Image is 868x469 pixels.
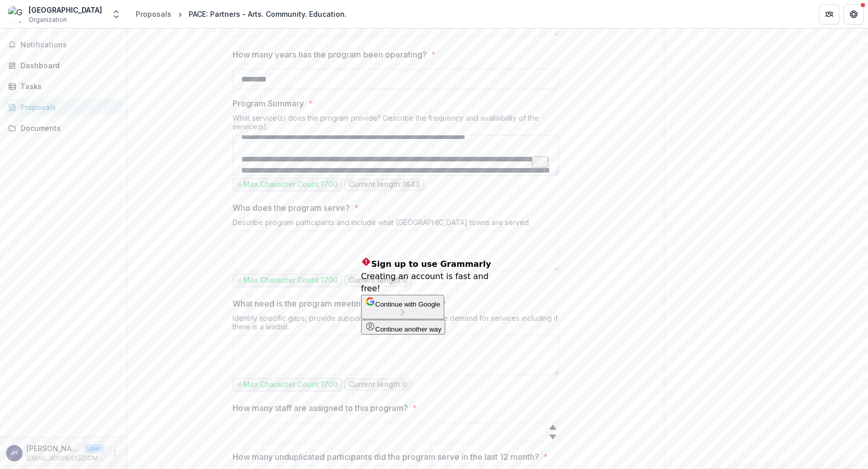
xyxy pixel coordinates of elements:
[132,7,351,21] nav: breadcrumb
[243,380,338,389] p: Max Character Count: 1700
[233,48,427,61] p: How many years has the program been operating?
[243,180,338,189] p: Max Character Count: 1700
[29,15,67,24] span: Organization
[20,123,115,133] div: Documents
[136,9,171,19] div: Proposals
[20,81,115,92] div: Tasks
[4,57,123,74] a: Dashboard
[844,4,864,24] button: Get Help
[349,276,407,285] p: Current length: 0
[819,4,839,24] button: Partners
[8,6,24,22] img: Garde Arts Center
[233,114,559,135] div: What service(s) does the program provide? Describe the frequency and availaibility of the service...
[109,4,123,24] button: Open entity switcher
[4,99,123,116] a: Proposals
[11,450,18,456] div: Jeanne Sigel <jsigel@gardearts.org>
[349,180,420,189] p: Current length: 1643
[233,218,559,231] div: Describe program participants and include what [GEOGRAPHIC_DATA] towns are served.
[233,402,408,414] p: How many staff are assigned to this program?
[109,447,121,459] button: More
[132,7,175,21] a: Proposals
[233,451,539,463] p: How many unduplicated participants did the program serve in the last 12 month?
[27,454,105,463] p: [EMAIL_ADDRESS][DOMAIN_NAME]
[349,380,407,389] p: Current length: 0
[4,37,123,53] button: Notifications
[20,102,115,113] div: Proposals
[243,276,338,285] p: Max Character Count: 1700
[189,9,347,19] div: PACE: Partners - Arts. Community. Education.
[20,41,119,49] span: Notifications
[233,297,438,310] p: What need is the program meeting in the community?
[4,120,123,136] a: Documents
[233,202,350,214] p: Who does the program serve?
[4,78,123,95] a: Tasks
[233,314,559,335] div: Identify specific gaps, provide supporting data and address the demand for services including if ...
[84,444,105,453] p: User
[233,97,304,109] p: Program Summary
[233,135,559,176] textarea: To enrich screen reader interactions, please activate Accessibility in Grammarly extension settings
[20,60,115,71] div: Dashboard
[29,5,102,15] div: [GEOGRAPHIC_DATA]
[27,443,80,454] p: [PERSON_NAME] <[EMAIL_ADDRESS][DOMAIN_NAME]>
